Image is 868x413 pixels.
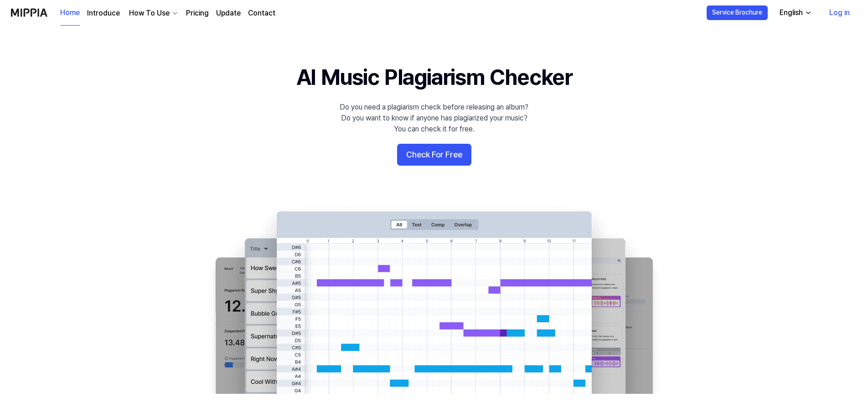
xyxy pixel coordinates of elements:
a: Introduce [87,8,120,19]
h1: AI Music Plagiarism Checker [296,62,572,93]
a: Pricing [186,8,209,19]
a: Update [216,8,241,19]
a: Contact [248,8,275,19]
div: English [778,7,805,18]
div: Do you need a plagiarism check before releasing an album? Do you want to know if anyone has plagi... [340,102,528,135]
button: Service Brochure [707,5,768,20]
button: Check For Free [397,144,471,166]
div: How To Use [127,8,171,19]
button: English [772,4,817,22]
img: main Image [197,202,671,394]
button: How To Use [127,8,179,19]
a: Home [60,0,80,26]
